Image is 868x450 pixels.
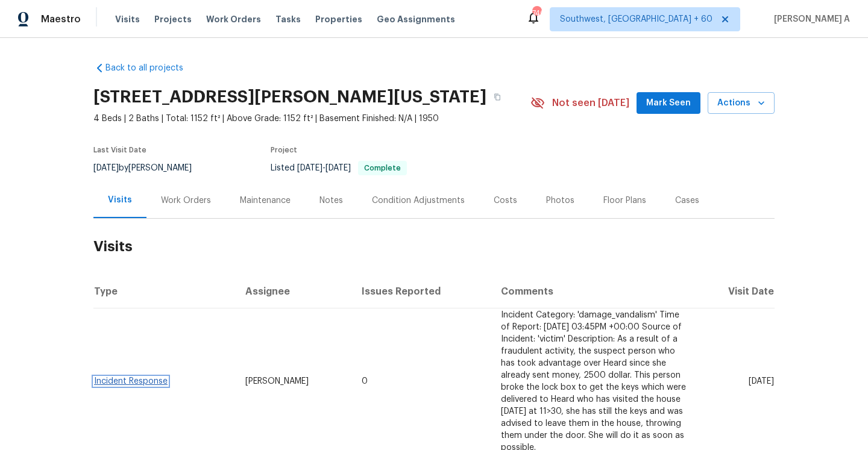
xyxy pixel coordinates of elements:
[603,195,646,207] div: Floor Plans
[240,195,291,207] div: Maintenance
[93,62,209,74] a: Back to all projects
[108,194,132,206] div: Visits
[93,113,530,125] span: 4 Beds | 2 Baths | Total: 1152 ft² | Above Grade: 1152 ft² | Basement Finished: N/A | 1950
[362,377,368,386] span: 0
[491,275,696,308] th: Comments
[236,275,353,308] th: Assignee
[749,377,774,386] span: [DATE]
[115,13,140,25] span: Visits
[377,13,455,25] span: Geo Assignments
[319,195,343,207] div: Notes
[154,13,192,25] span: Projects
[494,195,517,207] div: Costs
[372,195,465,207] div: Condition Adjustments
[245,377,309,386] span: [PERSON_NAME]
[41,13,81,25] span: Maestro
[359,164,406,172] span: Complete
[637,92,700,114] button: Mark Seen
[352,275,491,308] th: Issues Reported
[297,164,351,172] span: -
[325,164,351,172] span: [DATE]
[93,275,236,308] th: Type
[94,377,168,386] a: Incident Response
[297,164,322,172] span: [DATE]
[206,13,261,25] span: Work Orders
[271,164,407,172] span: Listed
[696,275,775,308] th: Visit Date
[93,164,119,172] span: [DATE]
[161,195,211,207] div: Work Orders
[532,7,541,19] div: 746
[93,161,206,175] div: by [PERSON_NAME]
[275,15,301,23] span: Tasks
[486,86,508,108] button: Copy Address
[271,146,297,154] span: Project
[675,195,699,207] div: Cases
[708,92,775,114] button: Actions
[93,146,146,154] span: Last Visit Date
[546,195,574,207] div: Photos
[560,13,712,25] span: Southwest, [GEOGRAPHIC_DATA] + 60
[769,13,850,25] span: [PERSON_NAME] A
[552,97,629,109] span: Not seen [DATE]
[93,219,775,275] h2: Visits
[315,13,362,25] span: Properties
[93,91,486,103] h2: [STREET_ADDRESS][PERSON_NAME][US_STATE]
[646,96,691,111] span: Mark Seen
[717,96,765,111] span: Actions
